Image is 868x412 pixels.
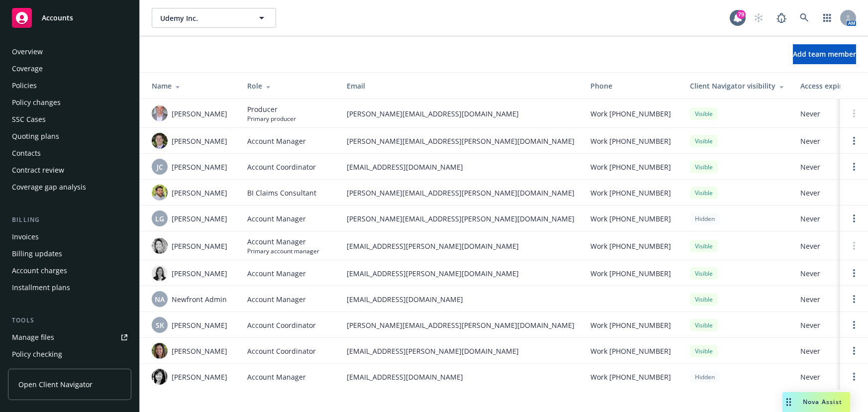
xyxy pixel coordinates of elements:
div: 79 [737,10,746,19]
a: Billing updates [8,246,131,262]
span: Open Client Navigator [18,379,93,390]
div: Visible [690,240,718,252]
div: Name [152,81,231,91]
a: Coverage [8,61,131,77]
a: Start snowing [749,8,769,28]
span: [PERSON_NAME] [172,268,227,279]
span: Producer [247,104,296,114]
span: Account Coordinator [247,320,316,330]
div: Visible [690,319,718,331]
span: Account Manager [247,213,306,224]
span: LG [155,213,164,224]
img: photo [152,185,168,201]
div: Contacts [12,145,41,161]
span: Work [PHONE_NUMBER] [590,162,671,172]
span: [PERSON_NAME][EMAIL_ADDRESS][PERSON_NAME][DOMAIN_NAME] [347,213,575,224]
a: Overview [8,44,131,60]
div: Account charges [12,263,67,279]
span: [PERSON_NAME] [172,136,227,146]
span: [PERSON_NAME][EMAIL_ADDRESS][DOMAIN_NAME] [347,108,575,119]
a: Quoting plans [8,128,131,144]
div: Visible [690,187,718,199]
a: Policy checking [8,346,131,362]
div: Visible [690,107,718,120]
span: Work [PHONE_NUMBER] [590,213,671,224]
span: NA [155,294,165,305]
span: [PERSON_NAME][EMAIL_ADDRESS][PERSON_NAME][DOMAIN_NAME] [347,188,575,198]
span: BI Claims Consultant [247,188,316,198]
a: Open options [848,161,860,173]
span: Account Coordinator [247,162,316,172]
span: Newfront Admin [172,294,227,305]
span: Work [PHONE_NUMBER] [590,372,671,382]
div: Tools [8,315,131,325]
a: Policies [8,78,131,94]
span: SK [156,320,164,330]
span: Account Manager [247,372,306,382]
a: Accounts [8,4,131,32]
span: Work [PHONE_NUMBER] [590,108,671,119]
img: photo [152,265,168,281]
div: Visible [690,293,718,306]
span: Accounts [42,14,73,22]
a: Account charges [8,263,131,279]
div: Hidden [690,212,720,225]
span: [PERSON_NAME] [172,188,227,198]
button: Udemy Inc. [152,8,276,28]
a: Contract review [8,162,131,178]
span: Udemy Inc. [160,13,246,23]
a: Manage files [8,329,131,345]
div: Coverage gap analysis [12,179,86,195]
a: SSC Cases [8,111,131,127]
div: Visible [690,135,718,147]
span: [PERSON_NAME] [172,213,227,224]
span: [PERSON_NAME] [172,320,227,330]
a: Open options [848,135,860,147]
span: [EMAIL_ADDRESS][DOMAIN_NAME] [347,372,575,382]
a: Invoices [8,229,131,245]
span: Primary producer [247,114,296,123]
div: Policy changes [12,95,61,110]
div: Visible [690,161,718,173]
span: Work [PHONE_NUMBER] [590,320,671,330]
span: [PERSON_NAME] [172,108,227,119]
span: Account Coordinator [247,346,316,356]
div: Policy checking [12,346,62,362]
span: [EMAIL_ADDRESS][PERSON_NAME][DOMAIN_NAME] [347,346,575,356]
div: Drag to move [782,392,795,412]
div: Phone [590,81,674,91]
a: Search [794,8,814,28]
div: Billing [8,215,131,225]
span: JC [157,162,163,172]
span: [PERSON_NAME] [172,372,227,382]
button: Add team member [793,44,856,64]
a: Open options [848,212,860,224]
span: [PERSON_NAME][EMAIL_ADDRESS][PERSON_NAME][DOMAIN_NAME] [347,320,575,330]
a: Installment plans [8,280,131,296]
a: Open options [848,319,860,331]
span: [EMAIL_ADDRESS][DOMAIN_NAME] [347,162,575,172]
span: [EMAIL_ADDRESS][DOMAIN_NAME] [347,294,575,305]
span: Nova Assist [803,398,842,406]
img: photo [152,238,168,254]
div: Hidden [690,371,720,383]
span: Account Manager [247,136,306,146]
span: [EMAIL_ADDRESS][PERSON_NAME][DOMAIN_NAME] [347,268,575,279]
img: photo [152,105,168,121]
div: Invoices [12,229,39,245]
div: SSC Cases [12,111,46,127]
span: [PERSON_NAME] [172,241,227,251]
div: Visible [690,345,718,357]
span: Work [PHONE_NUMBER] [590,136,671,146]
div: Installment plans [12,280,70,296]
span: [PERSON_NAME] [172,162,227,172]
span: Account Manager [247,294,306,305]
div: Visible [690,267,718,280]
span: Work [PHONE_NUMBER] [590,188,671,198]
div: Billing updates [12,246,62,262]
img: photo [152,369,168,385]
span: [EMAIL_ADDRESS][PERSON_NAME][DOMAIN_NAME] [347,241,575,251]
span: Work [PHONE_NUMBER] [590,346,671,356]
span: [PERSON_NAME] [172,346,227,356]
span: Work [PHONE_NUMBER] [590,268,671,279]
